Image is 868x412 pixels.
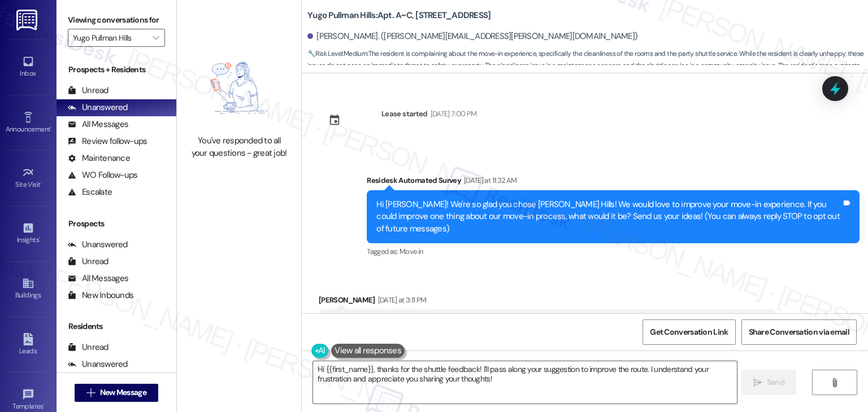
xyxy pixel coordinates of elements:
[68,85,108,97] div: Unread
[189,47,289,129] img: empty-state
[367,174,860,190] div: Residesk Automated Survey
[68,186,112,198] div: Escalate
[68,239,128,251] div: Unanswered
[68,169,137,181] div: WO Follow-ups
[753,378,762,387] i: 
[68,135,147,147] div: Review follow-ups
[307,10,491,21] b: Yugo Pullman Hills: Apt. A~C, [STREET_ADDRESS]
[68,358,128,370] div: Unanswered
[57,218,176,230] div: Prospects
[643,319,735,345] button: Get Conversation Link
[73,29,147,47] input: All communities
[767,376,784,388] span: Send
[68,273,128,284] div: All Messages
[307,48,868,84] span: : The resident is complaining about the move-in experience, specifically the cleanliness of the r...
[189,135,289,159] div: You've responded to all your questions - great job!
[153,33,159,42] i: 
[6,274,51,304] a: Buildings
[6,163,51,194] a: Site Visit •
[68,11,165,29] label: Viewing conversations for
[68,102,128,113] div: Unanswered
[313,361,736,404] textarea: Hi {{first_name}}, thanks for the shuttle feedback! I'll pass along your suggestion to improve th...
[6,330,51,360] a: Leads
[367,243,860,260] div: Tagged as:
[307,30,637,42] div: [PERSON_NAME]. ([PERSON_NAME][EMAIL_ADDRESS][PERSON_NAME][DOMAIN_NAME])
[86,388,95,397] i: 
[400,247,423,256] span: Move in
[68,256,108,268] div: Unread
[68,152,130,164] div: Maintenance
[319,294,776,310] div: [PERSON_NAME]
[75,384,158,402] button: New Message
[6,218,51,249] a: Insights •
[39,234,41,242] span: •
[650,326,728,338] span: Get Conversation Link
[57,64,176,76] div: Prospects + Residents
[68,341,108,353] div: Unread
[381,108,428,120] div: Lease started
[57,321,176,332] div: Residents
[461,174,517,186] div: [DATE] at 11:32 AM
[428,108,477,120] div: [DATE] 7:00 PM
[6,52,51,82] a: Inbox
[68,290,133,301] div: New Inbounds
[44,401,45,409] span: •
[741,319,857,345] button: Share Conversation via email
[307,49,367,58] strong: 🔧 Risk Level: Medium
[749,326,849,338] span: Share Conversation via email
[830,378,839,387] i: 
[375,294,427,306] div: [DATE] at 3:11 PM
[16,10,40,30] img: ResiDesk Logo
[376,199,841,235] div: Hi [PERSON_NAME]! We're so glad you chose [PERSON_NAME] Hills! We would love to improve your move...
[50,124,52,132] span: •
[741,370,796,395] button: Send
[68,119,128,130] div: All Messages
[100,387,146,398] span: New Message
[41,179,42,187] span: •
